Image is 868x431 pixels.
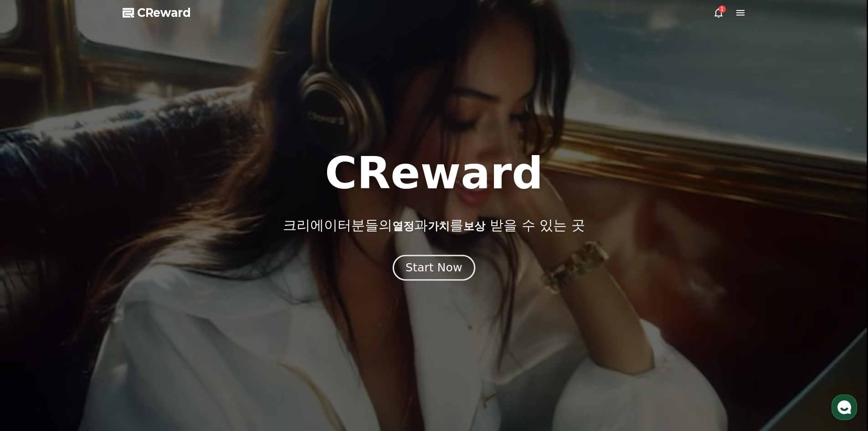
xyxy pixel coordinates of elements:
[123,5,191,20] a: CReward
[325,151,543,195] h1: CReward
[3,289,60,312] a: 홈
[141,303,152,310] span: 설정
[463,220,485,233] span: 보상
[83,303,94,311] span: 대화
[713,7,724,18] a: 1
[392,220,414,233] span: 열정
[719,5,726,13] div: 1
[428,220,450,233] span: 가치
[393,254,475,280] button: Start Now
[118,289,175,312] a: 설정
[29,303,34,310] span: 홈
[60,289,118,312] a: 대화
[137,5,191,20] span: CReward
[283,217,585,234] p: 크리에이터분들의 과 를 받을 수 있는 곳
[406,260,462,275] div: Start Now
[395,265,473,273] a: Start Now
